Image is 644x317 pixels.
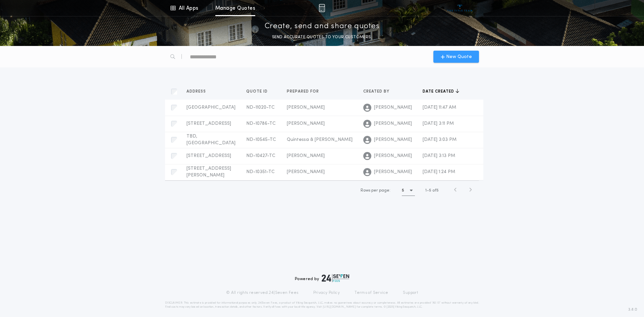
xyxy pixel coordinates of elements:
[432,188,439,194] span: of 5
[433,51,479,63] button: New Quote
[226,290,299,296] p: © All rights reserved. 24|Seven Fees
[287,105,325,110] span: [PERSON_NAME]
[246,88,273,95] button: Quote ID
[186,88,211,95] button: Address
[246,89,269,94] span: Quote ID
[374,120,412,127] span: [PERSON_NAME]
[374,104,412,111] span: [PERSON_NAME]
[374,137,412,143] span: [PERSON_NAME]
[423,137,457,142] span: [DATE] 3:03 PM
[246,169,275,174] span: ND-10351-TC
[287,153,325,158] span: [PERSON_NAME]
[246,153,275,158] span: ND-10427-TC
[295,274,349,282] div: Powered by
[423,153,455,158] span: [DATE] 3:13 PM
[319,4,325,12] img: img
[287,121,325,126] span: [PERSON_NAME]
[423,88,459,95] button: Date created
[628,307,637,313] span: 3.8.0
[287,137,353,142] span: Quintessa & [PERSON_NAME]
[165,301,479,309] p: DISCLAIMER: This estimate is provided for informational purposes only. 24|Seven Fees, a product o...
[287,89,320,94] span: Prepared for
[374,169,412,175] span: [PERSON_NAME]
[423,169,455,174] span: [DATE] 1:24 PM
[246,137,276,142] span: ND-10545-TC
[246,105,275,110] span: ND-11020-TC
[272,34,372,41] p: SEND ACCURATE QUOTES TO YOUR CUSTOMERS.
[402,187,404,194] h1: 5
[361,189,390,193] span: Rows per page:
[322,274,349,282] img: logo
[429,189,431,193] span: 5
[423,105,456,110] span: [DATE] 11:47 AM
[186,121,231,126] span: [STREET_ADDRESS]
[287,169,325,174] span: [PERSON_NAME]
[186,134,235,146] span: TBD, [GEOGRAPHIC_DATA]
[363,88,394,95] button: Created by
[246,121,276,126] span: ND-10786-TC
[323,306,356,308] a: [URL][DOMAIN_NAME]
[363,89,391,94] span: Created by
[446,53,472,60] span: New Quote
[403,290,418,296] a: Support
[423,89,455,94] span: Date created
[186,105,235,110] span: [GEOGRAPHIC_DATA]
[186,166,231,178] span: [STREET_ADDRESS][PERSON_NAME]
[402,185,415,196] button: 5
[423,121,454,126] span: [DATE] 3:11 PM
[265,21,380,32] p: Create, send and share quotes
[374,153,412,159] span: [PERSON_NAME]
[313,290,340,296] a: Privacy Policy
[186,89,207,94] span: Address
[355,290,388,296] a: Terms of Service
[425,189,427,193] span: 1
[186,153,231,158] span: [STREET_ADDRESS]
[447,5,473,11] img: vs-icon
